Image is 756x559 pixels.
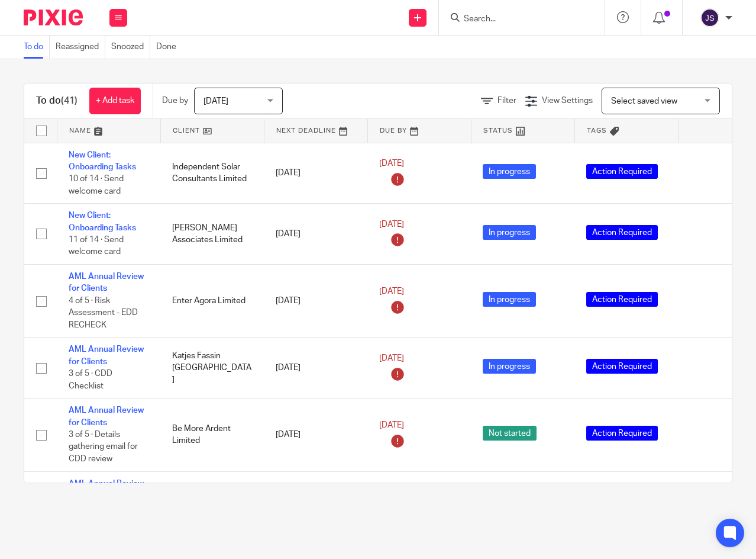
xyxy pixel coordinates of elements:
[36,95,77,107] h1: To do
[160,399,264,471] td: Be More Ardent Limited
[379,287,404,295] span: [DATE]
[264,265,367,338] td: [DATE]
[379,354,404,362] span: [DATE]
[89,88,141,114] a: + Add task
[56,36,105,59] a: Reassigned
[69,151,136,171] a: New Client: Onboarding Tasks
[497,97,516,105] span: Filter
[160,338,264,399] td: Katjes Fassin [GEOGRAPHIC_DATA]
[69,345,144,365] a: AML Annual Review for Clients
[611,97,677,105] span: Select saved view
[24,9,83,25] img: Pixie
[483,164,536,179] span: In progress
[160,143,264,204] td: Independent Solar Consultants Limited
[483,426,537,441] span: Not started
[69,370,112,390] span: 3 of 5 · CDD Checklist
[586,225,658,240] span: Action Required
[69,431,138,463] span: 3 of 5 · Details gathering email for CDD review
[264,204,367,265] td: [DATE]
[156,36,182,59] a: Done
[586,359,658,374] span: Action Required
[264,338,367,399] td: [DATE]
[160,471,264,544] td: BB10 Limited
[463,14,569,25] input: Search
[69,236,124,256] span: 11 of 14 · Send welcome card
[587,127,607,134] span: Tags
[542,97,593,105] span: View Settings
[586,426,658,441] span: Action Required
[111,36,150,59] a: Snoozed
[586,164,658,179] span: Action Required
[379,220,404,229] span: [DATE]
[700,8,719,27] img: svg%3E
[69,297,138,329] span: 4 of 5 · Risk Assessment - EDD RECHECK
[264,471,367,544] td: [DATE]
[162,95,188,107] p: Due by
[483,292,536,307] span: In progress
[483,359,536,374] span: In progress
[160,204,264,265] td: [PERSON_NAME] Associates Limited
[69,406,144,426] a: AML Annual Review for Clients
[69,480,144,500] a: AML Annual Review for Clients
[24,36,50,59] a: To do
[61,96,77,105] span: (41)
[379,159,404,168] span: [DATE]
[160,265,264,338] td: Enter Agora Limited
[264,399,367,471] td: [DATE]
[264,143,367,204] td: [DATE]
[69,272,144,293] a: AML Annual Review for Clients
[69,211,136,232] a: New Client: Onboarding Tasks
[586,292,658,307] span: Action Required
[69,175,124,195] span: 10 of 14 · Send welcome card
[483,225,536,240] span: In progress
[203,97,228,105] span: [DATE]
[379,421,404,429] span: [DATE]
